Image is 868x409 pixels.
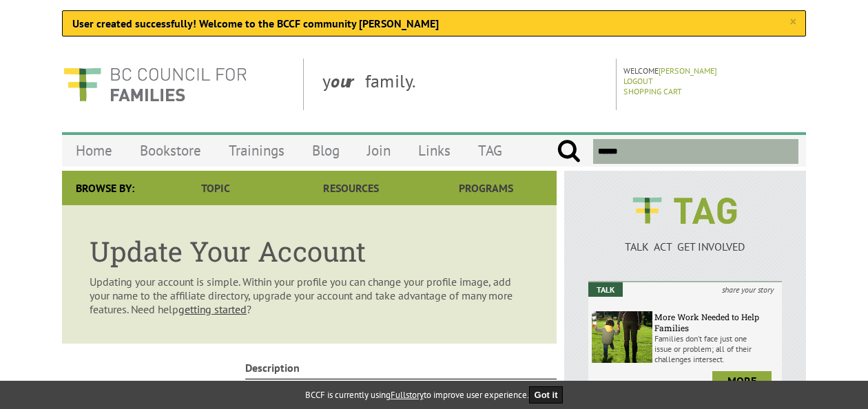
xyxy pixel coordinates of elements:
a: Links [404,134,464,167]
a: TALK ACT GET INVOLVED [588,226,782,253]
h1: Update Your Account [90,233,529,269]
i: share your story [714,282,782,297]
a: getting started [178,302,247,316]
a: [PERSON_NAME] [659,65,717,76]
button: Got it [529,386,564,403]
p: Welcome [623,65,802,76]
div: User created successfully! Welcome to the BCCF community [PERSON_NAME] [62,10,806,36]
a: Bookstore [126,134,215,167]
a: Resources [283,171,418,205]
h6: More Work Needed to Help Families [654,311,778,333]
a: Shopping Cart [623,86,682,96]
a: Topic [148,171,283,205]
a: × [789,15,796,29]
h4: Description [245,361,557,379]
img: BC Council for FAMILIES [62,59,248,110]
a: Blog [298,134,353,167]
div: Browse By: [62,171,148,205]
img: BCCF's TAG Logo [623,185,747,237]
a: Join [353,134,404,167]
article: Updating your account is simple. Within your profile you can change your profile image, add your ... [62,205,557,344]
input: Submit [557,139,581,164]
p: TALK ACT GET INVOLVED [588,240,782,253]
div: y family. [311,59,617,110]
em: Talk [588,282,623,297]
a: Logout [623,76,653,86]
p: Families don’t face just one issue or problem; all of their challenges intersect. [654,333,778,364]
a: Trainings [215,134,298,167]
a: Fullstory [391,389,424,401]
a: Home [62,134,126,167]
a: more [712,371,772,390]
strong: our [331,70,365,92]
a: Programs [419,171,554,205]
a: TAG [464,134,516,167]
